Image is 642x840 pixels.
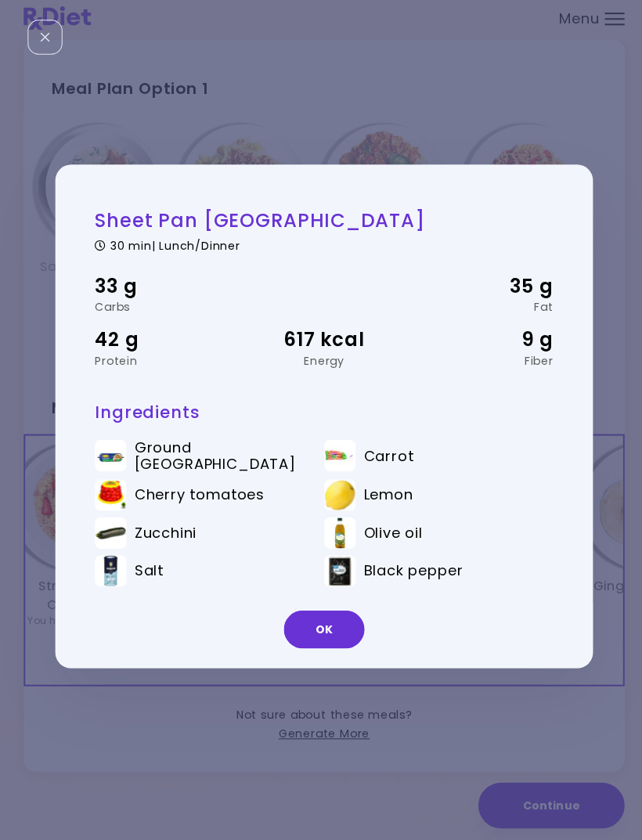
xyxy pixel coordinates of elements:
span: Carrot [360,451,409,468]
div: 33 g [94,276,245,306]
h3: Ingredients [94,406,548,427]
div: 30 min | Lunch/Dinner [94,242,548,257]
div: Fiber [397,359,548,370]
div: Carbs [94,306,245,317]
div: 35 g [397,276,548,306]
div: Fat [397,306,548,317]
button: OK [281,612,361,650]
h2: Sheet Pan [GEOGRAPHIC_DATA] [94,214,548,238]
span: Salt [133,564,162,582]
span: Cherry tomatoes [133,489,262,507]
div: Close [27,27,62,62]
span: Lemon [360,489,409,507]
div: 42 g [94,329,245,359]
span: Black pepper [360,564,459,582]
div: Protein [94,359,245,370]
span: Ground [GEOGRAPHIC_DATA] [133,442,298,476]
div: Energy [245,359,396,370]
div: 617 kcal [245,329,396,359]
span: Olive oil [360,527,418,544]
div: 9 g [397,329,548,359]
span: Zucchini [133,527,195,544]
